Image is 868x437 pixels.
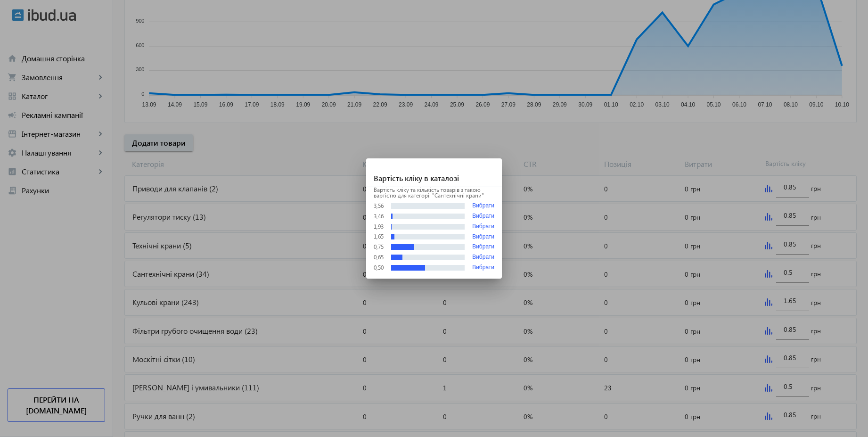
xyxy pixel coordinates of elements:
div: 1,65 [374,234,384,239]
div: 0,75 [374,244,384,250]
button: Вибрати [472,264,494,271]
div: 0,65 [374,255,384,260]
h1: Вартість кліку в каталозі [366,158,502,187]
button: Вибрати [472,234,494,240]
div: 3,56 [374,203,384,209]
button: Вибрати [472,244,494,250]
button: Вибрати [472,223,494,230]
p: Вартість кліку та кількість товарів з такою вартістю для категорії "Сантехнічні крани" [374,187,494,198]
button: Вибрати [472,213,494,220]
div: 1,93 [374,224,384,230]
div: 0,50 [374,265,384,271]
button: Вибрати [472,202,494,209]
div: 3,46 [374,214,384,219]
button: Вибрати [472,254,494,261]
